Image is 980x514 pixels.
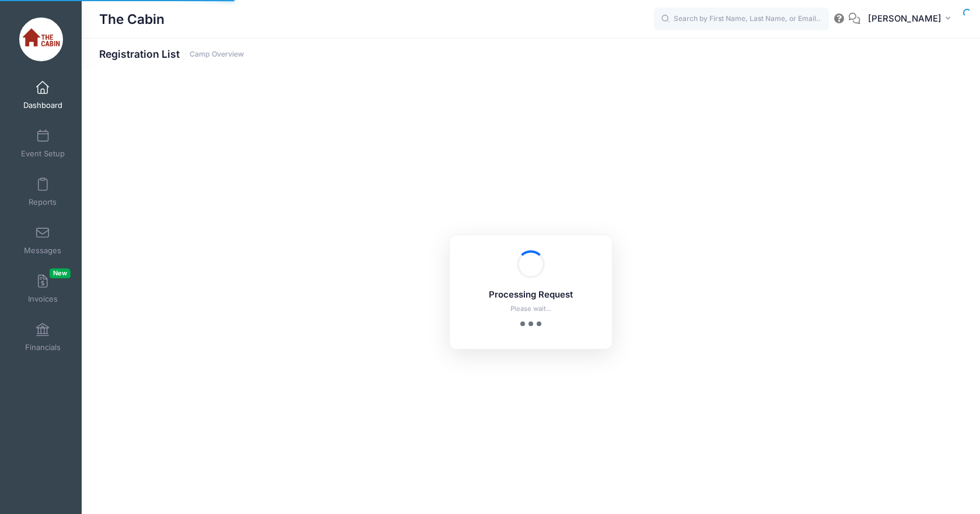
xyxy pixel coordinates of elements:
[860,6,963,33] button: [PERSON_NAME]
[29,197,57,207] span: Reports
[190,50,244,59] a: Camp Overview
[654,8,829,31] input: Search by First Name, Last Name, or Email...
[15,75,71,116] a: Dashboard
[50,268,71,278] span: New
[15,220,71,261] a: Messages
[23,100,62,110] span: Dashboard
[15,317,71,358] a: Financials
[24,246,61,256] span: Messages
[25,342,61,352] span: Financials
[465,290,597,300] h5: Processing Request
[28,294,58,304] span: Invoices
[15,268,71,309] a: InvoicesNew
[99,6,164,33] h1: The Cabin
[15,172,71,212] a: Reports
[465,304,597,314] p: Please wait...
[868,12,942,25] span: [PERSON_NAME]
[99,48,244,60] h1: Registration List
[19,18,63,61] img: The Cabin
[21,149,65,159] span: Event Setup
[15,123,71,164] a: Event Setup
